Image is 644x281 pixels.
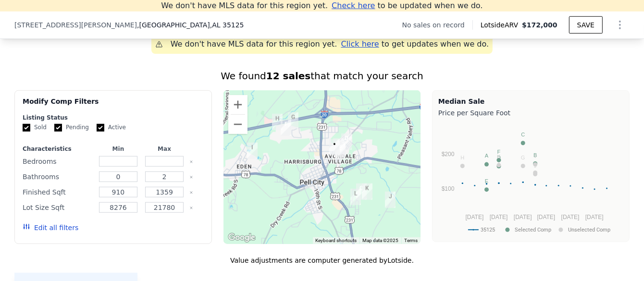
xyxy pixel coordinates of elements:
div: Modify Comp Filters [23,97,204,114]
div: 506 30th St N [331,137,349,161]
svg: A chart. [438,120,623,240]
img: Google [226,232,258,244]
text: L [534,161,537,167]
div: 95 Fox Run Ln [268,110,286,134]
div: 2806 Ridgeway Rd [358,180,376,204]
div: 3114 6th Ave N [337,130,356,154]
button: Zoom out [228,115,248,134]
span: [STREET_ADDRESS][PERSON_NAME] [14,20,137,30]
div: 904 Dogwood Dr [347,185,365,209]
text: G [521,155,525,160]
text: [DATE] [514,214,532,220]
text: H [460,155,464,160]
div: 500 30th St N [331,139,349,163]
text: J [534,163,537,169]
div: to get updates when we do. [341,38,489,50]
button: Clear [189,206,193,210]
button: Edit all filters [23,223,78,232]
input: Sold [23,124,30,132]
text: F [497,149,501,155]
span: , [GEOGRAPHIC_DATA] [137,20,244,30]
div: We found that match your search [14,69,630,83]
div: Lot Size Sqft [23,201,93,214]
text: [DATE] [537,214,556,220]
div: 600 Comer Ave [325,135,344,159]
text: Unselected Comp [568,227,610,233]
text: K [497,154,501,159]
div: We don't have MLS data for this region yet. [171,38,337,50]
text: I [534,153,536,159]
span: Check here [332,1,375,10]
span: Map data ©2025 [362,238,398,243]
input: Pending [54,124,62,132]
button: SAVE [569,16,603,34]
span: , AL 35125 [210,21,244,29]
div: 517 Fox Run Ln [284,109,302,133]
div: Value adjustments are computer generated by Lotside . [14,256,630,265]
button: Zoom in [228,95,248,114]
label: Pending [54,123,89,132]
strong: 12 sales [266,70,311,82]
text: C [521,132,525,137]
text: A [485,153,489,159]
div: Min [97,145,139,153]
button: Clear [189,175,193,179]
div: Max [143,145,186,153]
span: $172,000 [522,21,557,29]
button: Keyboard shortcuts [315,237,357,244]
text: E [485,178,488,184]
text: [DATE] [585,214,604,220]
span: Click here [341,39,379,49]
span: Lotside ARV [481,20,522,30]
input: Active [97,124,104,132]
a: Open this area in Google Maps (opens a new window) [226,232,258,244]
text: 35125 [481,227,495,233]
div: 2712 Ridgeway Rd [352,180,371,204]
div: Finished Sqft [23,185,93,199]
div: Bathrooms [23,170,93,183]
div: Price per Square Foot [438,106,623,120]
text: [DATE] [466,214,484,220]
div: 42 Sera Trce [381,188,399,212]
div: 175 Woodland Way [277,116,295,140]
div: 605 30th St N [329,134,347,159]
a: Terms [404,238,418,243]
div: Bedrooms [23,155,93,168]
text: $200 [442,151,455,158]
text: $100 [442,186,455,193]
text: [DATE] [490,214,508,220]
div: Median Sale [438,97,623,106]
button: Clear [189,160,193,164]
div: 410 5th St N [243,139,261,163]
text: [DATE] [561,214,580,220]
label: Active [97,123,126,132]
button: Show Options [610,15,630,35]
div: No sales on record [402,20,472,30]
text: D [497,155,501,161]
label: Sold [23,123,47,132]
button: Clear [189,191,193,195]
div: Listing Status [23,114,204,122]
text: Selected Comp [515,227,551,233]
text: B [533,152,537,158]
div: Characteristics [23,145,93,153]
